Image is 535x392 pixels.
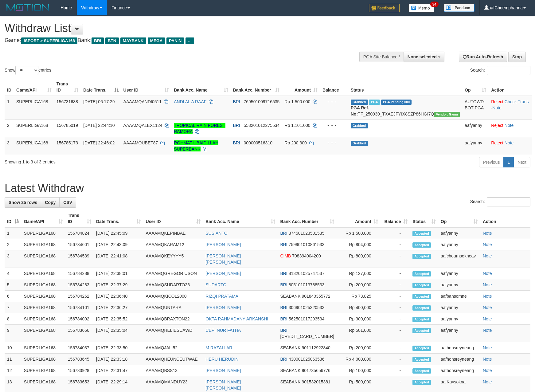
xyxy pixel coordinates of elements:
td: - [381,239,410,250]
span: BRI [280,316,287,321]
td: 10 [5,342,21,354]
td: 156784288 [65,268,94,279]
td: aafyanny [438,268,480,279]
th: Status [348,78,462,96]
span: Grabbed [351,141,368,146]
span: Accepted [412,317,431,322]
span: 34 [430,2,439,7]
h4: Game: Bank: [5,37,350,44]
span: MEGA [148,37,165,44]
span: Copy 430001025063536 to clipboard [289,357,325,362]
td: [DATE] 22:36:40 [94,291,143,302]
td: Rp 800,000 [337,250,381,268]
span: BRI [280,231,287,236]
div: Showing 1 to 3 of 3 entries [5,156,218,165]
span: SEABANK [280,368,300,373]
span: Rp 200.300 [284,140,307,145]
span: BRI [280,271,287,276]
td: 156784262 [65,291,94,302]
td: [DATE] 22:33:50 [94,342,143,354]
td: AAAAMQUNTARA [143,302,203,313]
td: SUPERLIGA168 [21,250,65,268]
span: None selected [408,54,437,59]
span: Accepted [412,283,431,288]
td: SUPERLIGA168 [21,239,65,250]
span: Accepted [412,294,431,299]
span: Rp 1.500.000 [284,99,310,104]
span: ISPORT > SUPERLIGA168 [21,37,77,44]
th: Trans ID: activate to sort column ascending [65,210,94,227]
td: Rp 200,000 [337,342,381,354]
a: Note [505,140,514,145]
td: 12 [5,365,21,376]
span: Accepted [412,328,431,333]
span: Copy 708394004200 to clipboard [292,253,321,258]
label: Search: [470,66,530,75]
span: Copy 813201025747537 to clipboard [289,271,325,276]
span: Accepted [412,254,431,259]
a: TROPICAL RAIN FOREST RAMORA [174,123,225,134]
td: - [381,325,410,342]
td: SUPERLIGA168 [21,227,65,239]
td: Rp 300,000 [337,313,381,325]
td: [DATE] 22:35:52 [94,313,143,325]
td: aafyanny [438,325,480,342]
td: - [381,302,410,313]
span: Accepted [412,380,431,385]
span: Vendor URL: https://trx31.1velocity.biz [434,112,460,117]
td: SUPERLIGA168 [21,302,65,313]
td: [DATE] 22:43:09 [94,239,143,250]
a: [PERSON_NAME] [205,305,241,310]
td: 156783645 [65,354,94,365]
a: 1 [503,157,514,167]
a: Note [483,282,492,287]
span: CIMB [280,253,291,258]
img: MOTION_logo.png [5,3,51,12]
a: Next [514,157,530,167]
span: 156785173 [57,140,78,145]
td: AAAAMQSUDARTO26 [143,279,203,291]
td: aafhonsreyneang [438,342,480,354]
td: 1 [5,227,21,239]
span: PGA Pending [381,100,412,105]
span: BRI [280,357,287,362]
span: MAYBANK [120,37,146,44]
span: BRI [92,37,103,44]
span: Copy 769501009716535 to clipboard [244,99,280,104]
span: 156785019 [57,123,78,128]
th: Amount: activate to sort column ascending [337,210,381,227]
td: Rp 73,825 [337,291,381,302]
span: PANIN [166,37,184,44]
span: AAAAMQALEX1124 [123,123,162,128]
a: Stop [508,52,526,62]
span: Copy 306901025320533 to clipboard [289,305,325,310]
span: BRI [280,328,287,333]
th: Trans ID: activate to sort column ascending [54,78,81,96]
span: Accepted [412,346,431,351]
span: Copy 901112922840 to clipboard [302,345,330,350]
span: Copy 000000516310 to clipboard [244,140,272,145]
td: aafbansomne [438,291,480,302]
td: Rp 804,000 [337,239,381,250]
td: · [489,120,532,137]
th: Bank Acc. Name: activate to sort column ascending [203,210,278,227]
a: OKTA RAHMADANY ARKANSHI [205,316,268,321]
td: AAAAMQGREGORIUSON [143,268,203,279]
a: SUDARTO [205,282,226,287]
span: [DATE] 22:44:10 [83,123,115,128]
td: aafchournsokneav [438,250,480,268]
td: [DATE] 22:35:04 [94,325,143,342]
td: aafhonsreyneang [438,354,480,365]
th: Game/API: activate to sort column ascending [14,78,54,96]
td: 11 [5,354,21,365]
td: aafyanny [438,239,480,250]
td: SUPERLIGA168 [14,96,54,120]
td: AAAAMQBRAXTON22 [143,313,203,325]
a: Note [483,271,492,276]
td: SUPERLIGA168 [21,365,65,376]
a: Note [483,242,492,247]
td: Rp 501,000 [337,325,381,342]
th: Op: activate to sort column ascending [438,210,480,227]
a: Show 25 rows [5,197,41,208]
td: AAAAMQKARAM12 [143,239,203,250]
